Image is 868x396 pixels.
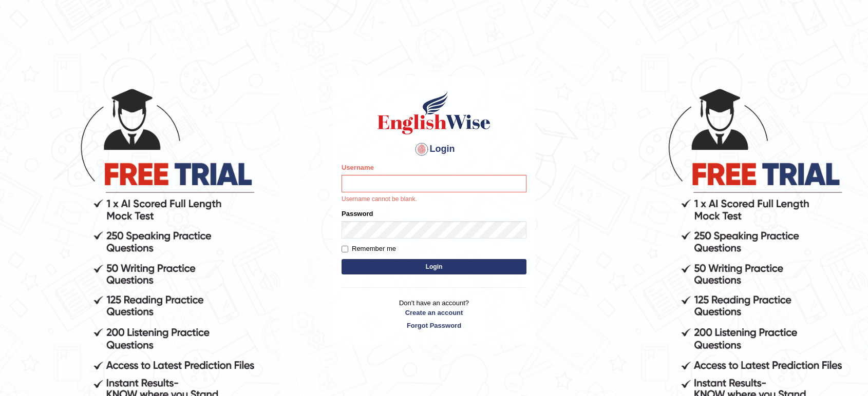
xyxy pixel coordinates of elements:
[342,209,373,219] label: Password
[342,141,526,157] h4: Login
[342,244,396,254] label: Remember me
[342,298,526,330] p: Don't have an account?
[342,308,526,318] a: Create an account
[342,321,526,330] a: Forgot Password
[342,195,526,204] p: Username cannot be blank.
[342,163,374,172] label: Username
[342,246,348,252] input: Remember me
[342,259,526,274] button: Login
[375,90,493,136] img: Logo of English Wise sign in for intelligent practice with AI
